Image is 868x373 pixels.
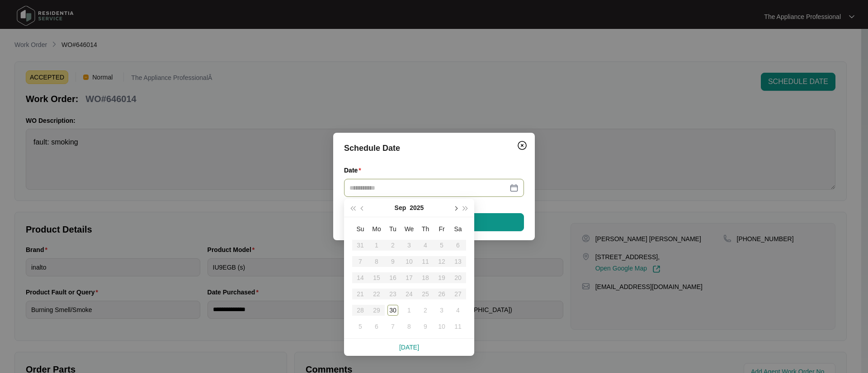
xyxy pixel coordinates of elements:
div: 6 [371,321,382,332]
th: We [401,221,417,237]
th: Tu [385,221,401,237]
td: 2025-10-03 [434,302,450,318]
div: 3 [436,305,447,316]
td: 2025-09-30 [385,302,401,318]
div: 8 [404,321,415,332]
div: 10 [436,321,447,332]
input: Date [349,183,508,193]
th: Mo [368,221,385,237]
th: Sa [450,221,466,237]
th: Fr [434,221,450,237]
td: 2025-10-06 [368,318,385,335]
th: Th [417,221,434,237]
td: 2025-10-01 [401,302,417,318]
td: 2025-10-11 [450,318,466,335]
button: Sep [395,199,406,217]
div: 2 [420,305,431,316]
td: 2025-10-10 [434,318,450,335]
td: 2025-10-02 [417,302,434,318]
div: 9 [420,321,431,332]
td: 2025-10-09 [417,318,434,335]
div: 4 [453,305,463,316]
th: Su [352,221,368,237]
button: 2025 [410,199,424,217]
td: 2025-10-05 [352,318,368,335]
td: 2025-10-04 [450,302,466,318]
div: 1 [404,305,415,316]
label: Date [344,166,365,175]
div: Schedule Date [344,142,524,154]
div: 5 [355,321,366,332]
td: 2025-10-08 [401,318,417,335]
button: Close [515,138,529,153]
img: closeCircle [517,140,528,151]
div: 11 [453,321,463,332]
td: 2025-10-07 [385,318,401,335]
div: 30 [387,305,398,316]
a: [DATE] [399,344,419,351]
div: 7 [387,321,398,332]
